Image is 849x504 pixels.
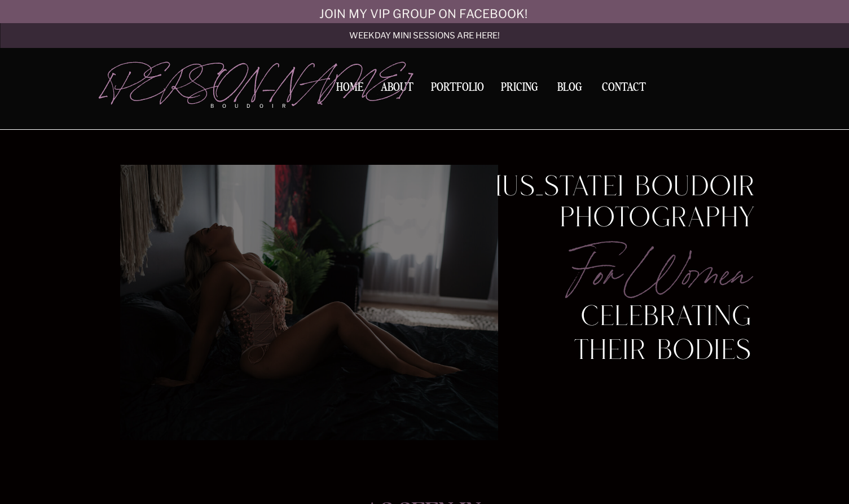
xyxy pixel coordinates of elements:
a: [PERSON_NAME] [102,63,304,97]
a: join my vip group on facebook! [319,2,530,12]
a: Contact [597,82,650,94]
p: boudoir [210,102,304,110]
a: BLOG [552,82,587,92]
p: celebrating their bodies [535,303,753,328]
h1: [US_STATE] boudoir photography [490,174,756,231]
p: for women [504,234,749,299]
a: Portfolio [427,82,488,97]
a: Weekday mini sessions are here! [319,32,530,41]
a: Pricing [498,82,542,97]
